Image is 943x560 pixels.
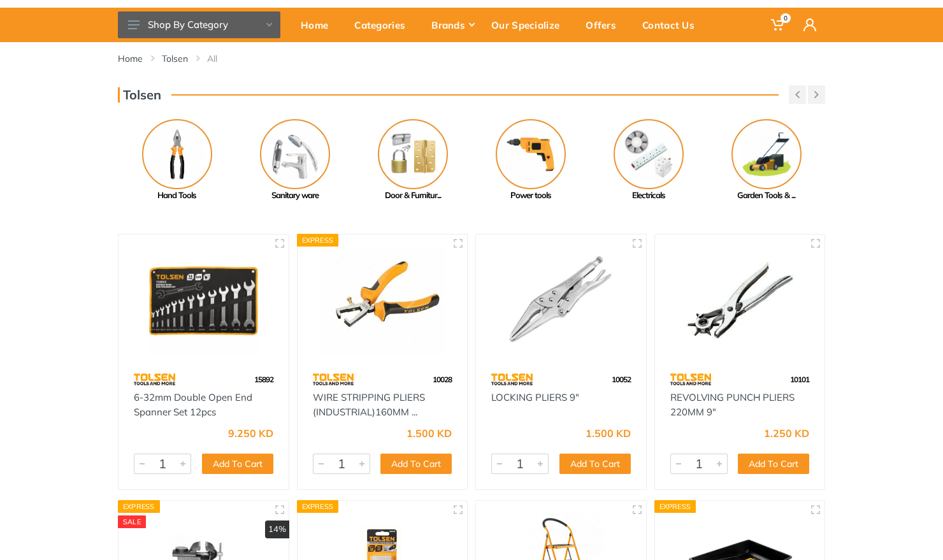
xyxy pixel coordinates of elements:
a: 6-32mm Double Open End Spanner Set 12pcs [134,391,252,418]
a: Home [292,8,345,42]
button: Add To Cart [738,454,809,474]
img: Royal Tools - LOCKING PLIERS 9 [487,246,635,356]
img: Royal - Electricals [614,119,684,189]
a: WIRE STRIPPING PLIERS (INDUSTRIAL)160MM ... [313,391,425,418]
span: 10101 [790,375,809,384]
a: REVOLVING PUNCH PLIERS 220MM 9" [670,391,795,418]
div: Express [297,500,339,513]
a: LOCKING PLIERS 9" [491,391,579,403]
div: 9.250 KD [228,428,273,438]
button: Add To Cart [559,454,631,474]
img: Royal - Door & Furniture Hardware [378,119,448,189]
a: Garden Tools & ... [707,119,825,202]
div: Categories [345,11,422,38]
h3: Tolsen [118,87,161,103]
button: Shop By Category [118,11,280,38]
a: Tolsen [162,52,188,65]
div: Door & Furnitur... [354,189,471,202]
img: 64.webp [134,368,175,391]
div: 1.500 KD [407,428,452,438]
img: Royal - Power tools [496,119,566,189]
img: Royal Tools - WIRE STRIPPING PLIERS (INDUSTRIAL)160MM ,6 [309,246,456,356]
a: Hand Tools [118,119,236,202]
div: 14% [265,521,289,538]
div: Electricals [589,189,707,202]
div: Express [118,500,160,513]
a: Offers [577,8,633,42]
span: 10052 [612,375,631,384]
img: Royal Tools - REVOLVING PUNCH PLIERS 220MM 9 [666,246,814,356]
a: Sanitary ware [236,119,354,202]
img: Royal - Garden Tools & Accessories [731,119,802,189]
div: 1.500 KD [586,428,631,438]
div: Home [292,11,345,38]
div: Garden Tools & ... [707,189,825,202]
a: Home [118,52,143,65]
img: Royal - Sanitary ware [260,119,330,189]
span: 15892 [254,375,273,384]
nav: breadcrumb [118,52,825,65]
div: Our Specialize [482,11,577,38]
span: 10028 [433,375,452,384]
img: Royal - Hand Tools [142,119,212,189]
div: 1.250 KD [764,428,809,438]
button: Add To Cart [380,454,452,474]
img: Royal Tools - 6-32mm Double Open End Spanner Set 12pcs [130,246,277,356]
div: Express [297,234,339,247]
a: 0 [762,8,795,42]
div: Sanitary ware [236,189,354,202]
a: Our Specialize [482,8,577,42]
div: Express [654,500,696,513]
a: Categories [345,8,422,42]
div: SALE [118,515,146,528]
img: 64.webp [313,368,354,391]
a: Contact Us [633,8,712,42]
div: Hand Tools [118,189,236,202]
div: Brands [422,11,482,38]
li: All [207,52,236,65]
div: Power tools [471,189,589,202]
div: Contact Us [633,11,712,38]
span: 0 [781,13,791,23]
img: 64.webp [491,368,533,391]
a: Door & Furnitur... [354,119,471,202]
img: 64.webp [670,368,712,391]
button: Add To Cart [202,454,273,474]
div: Offers [577,11,633,38]
a: Electricals [589,119,707,202]
a: Power tools [471,119,589,202]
